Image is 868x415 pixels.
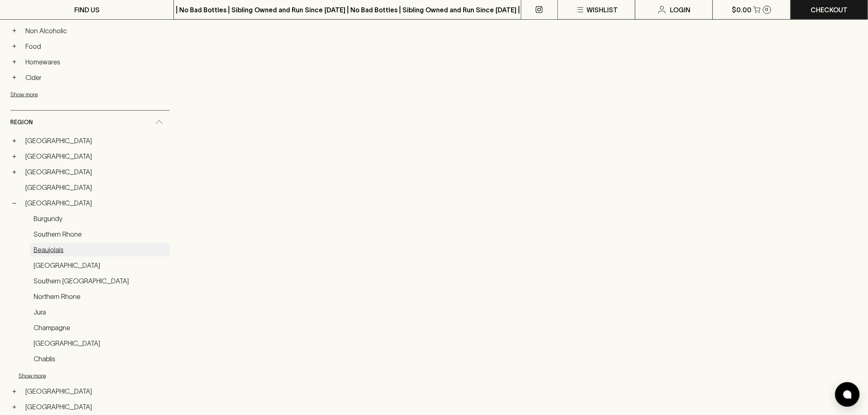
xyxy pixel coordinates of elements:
a: Cider [22,71,170,84]
p: $0.00 [732,5,752,15]
a: [GEOGRAPHIC_DATA] [22,149,170,163]
img: bubble-icon [843,390,852,399]
button: + [10,137,18,145]
button: + [10,168,18,176]
a: Chablis [30,352,170,366]
button: Show more [10,86,118,103]
p: Checkout [811,5,848,15]
span: Region [10,117,33,128]
a: [GEOGRAPHIC_DATA] [22,196,170,210]
a: [GEOGRAPHIC_DATA] [30,258,170,272]
a: Food [22,39,170,53]
button: Show more [18,367,126,384]
a: Burgundy [30,212,170,226]
a: Southern [GEOGRAPHIC_DATA] [30,274,170,288]
a: [GEOGRAPHIC_DATA] [30,336,170,350]
a: [GEOGRAPHIC_DATA] [22,134,170,148]
a: Southern Rhone [30,227,170,241]
a: Beaujolais [30,243,170,257]
a: [GEOGRAPHIC_DATA] [22,384,170,398]
button: − [10,199,18,207]
div: Region [10,111,170,134]
p: Login [670,5,691,15]
p: 0 [765,7,769,12]
a: Homewares [22,55,170,69]
button: + [10,58,18,66]
a: Non Alcoholic [22,24,170,38]
button: + [10,387,18,395]
button: + [10,403,18,411]
button: + [10,73,18,82]
a: Jura [30,305,170,319]
a: [GEOGRAPHIC_DATA] [22,165,170,179]
p: FIND US [74,5,100,15]
a: [GEOGRAPHIC_DATA] [22,180,170,194]
button: + [10,27,18,35]
a: Champagne [30,321,170,335]
button: + [10,42,18,50]
p: Wishlist [587,5,618,15]
button: + [10,152,18,160]
a: Northern Rhone [30,290,170,303]
a: [GEOGRAPHIC_DATA] [22,400,170,414]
